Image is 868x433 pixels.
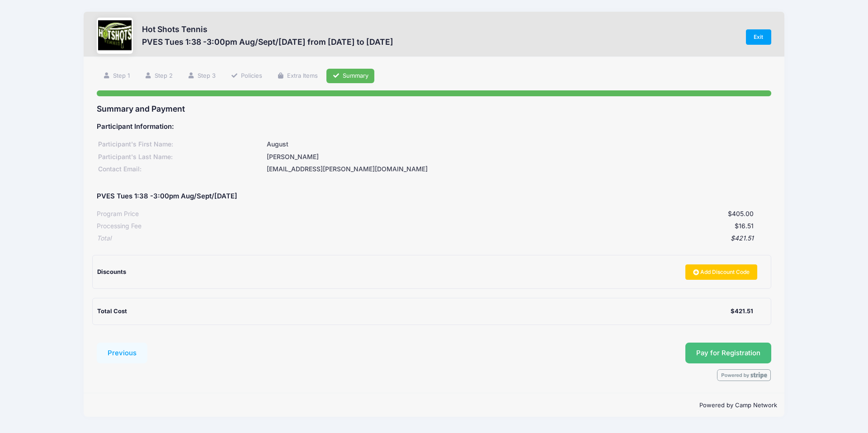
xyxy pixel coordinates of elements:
[326,69,374,84] a: Summary
[138,69,179,84] a: Step 2
[728,210,754,217] span: $405.00
[97,69,136,84] a: Step 1
[182,69,222,84] a: Step 3
[97,307,731,316] div: Total Cost
[97,209,139,219] div: Program Price
[111,234,754,243] div: $421.51
[685,343,771,363] button: Pay for Registration
[97,152,265,162] div: Participant's Last Name:
[685,264,758,280] a: Add Discount Code
[142,24,393,34] h3: Hot Shots Tennis
[97,221,142,231] div: Processing Fee
[731,307,753,316] div: $421.51
[97,234,111,243] div: Total
[265,140,771,149] div: August
[265,152,771,162] div: [PERSON_NAME]
[97,123,771,131] h5: Participant Information:
[142,37,393,47] h3: PVES Tues 1:38 -3:00pm Aug/Sept/[DATE] from [DATE] to [DATE]
[97,343,147,363] button: Previous
[271,69,324,84] a: Extra Items
[746,29,771,45] a: Exit
[97,193,237,201] h5: PVES Tues 1:38 -3:00pm Aug/Sept/[DATE]
[225,69,268,84] a: Policies
[97,268,126,275] span: Discounts
[265,165,771,174] div: [EMAIL_ADDRESS][PERSON_NAME][DOMAIN_NAME]
[97,104,771,113] h3: Summary and Payment
[91,401,777,410] p: Powered by Camp Network
[97,165,265,174] div: Contact Email:
[97,140,265,149] div: Participant's First Name:
[696,349,760,357] span: Pay for Registration
[142,221,754,231] div: $16.51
